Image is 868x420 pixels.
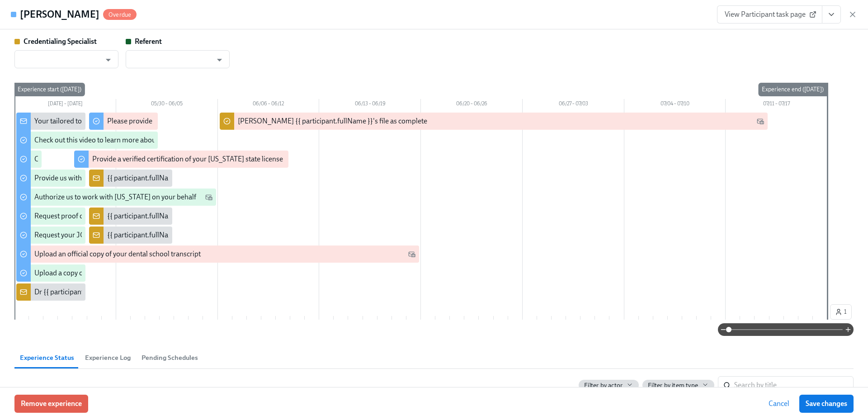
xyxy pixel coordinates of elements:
div: Request proof of your {{ participant.regionalExamPassed }} test scores [34,211,250,221]
span: Overdue [103,11,137,18]
div: Dr {{ participant.fullName }} sent [US_STATE] credentialing requirements [34,287,259,297]
strong: Credentialing Specialist [24,37,97,46]
button: Filter by item type [642,380,714,391]
div: Your tailored to-do list for [US_STATE] credentialing [34,116,193,126]
div: 05/30 – 06/05 [116,99,218,111]
div: Request your JCDNE scores [34,230,120,240]
div: Upload an official copy of your dental school transcript [34,249,201,259]
div: Please provide more information on your answers to the disclosure questions [107,116,344,126]
input: Search by title [734,376,854,394]
div: Experience end ([DATE]) [758,83,827,96]
div: 06/13 – 06/19 [319,99,421,111]
div: [DATE] – [DATE] [14,99,116,111]
button: Open [101,53,115,67]
span: Experience Log [85,353,131,363]
svg: Work Email [408,250,415,258]
h4: [PERSON_NAME] [20,8,99,21]
div: Provide us with some extra info for the [US_STATE] state application [34,173,242,183]
button: Open [212,53,226,67]
strong: Referent [135,37,162,46]
span: Cancel [769,399,789,408]
div: Confirm which state licenses you hold [34,154,150,164]
div: 06/27 – 07/03 [523,99,624,111]
div: Check out this video to learn more about the OCC [34,135,185,145]
a: View Participant task page [717,5,822,24]
span: Remove experience [21,399,82,408]
button: 1 [830,304,852,320]
button: Cancel [762,395,796,413]
div: 07/04 – 07/10 [624,99,726,111]
div: {{ participant.fullName }} has answered the questionnaire [107,173,284,183]
div: 07/11 – 07/17 [726,99,827,111]
div: {{ participant.fullName }} has uploaded a receipt for their regional test scores [107,230,343,240]
span: Experience Status [20,353,74,363]
span: 1 [835,307,847,316]
div: Experience start ([DATE]) [14,83,85,96]
button: View task page [822,5,841,24]
div: Upload a copy of your BLS card [34,268,129,278]
div: Authorize us to work with [US_STATE] on your behalf [34,192,196,202]
div: [PERSON_NAME] {{ participant.fullName }}'s file as complete [238,116,427,126]
div: {{ participant.fullName }} has uploaded a receipt for their JCDNE test scores [107,211,340,221]
span: View Participant task page [725,10,815,19]
div: 06/20 – 06/26 [421,99,523,111]
div: 06/06 – 06/12 [218,99,320,111]
button: Filter by actor [579,380,639,391]
svg: Work Email [757,118,764,125]
span: Filter by item type [648,381,698,390]
button: Remove experience [14,395,88,413]
svg: Work Email [205,193,212,201]
span: Filter by actor [584,381,623,390]
span: Save changes [806,399,847,408]
span: Pending Schedules [142,353,198,363]
button: Save changes [799,395,854,413]
div: Provide a verified certification of your [US_STATE] state license [92,154,283,164]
